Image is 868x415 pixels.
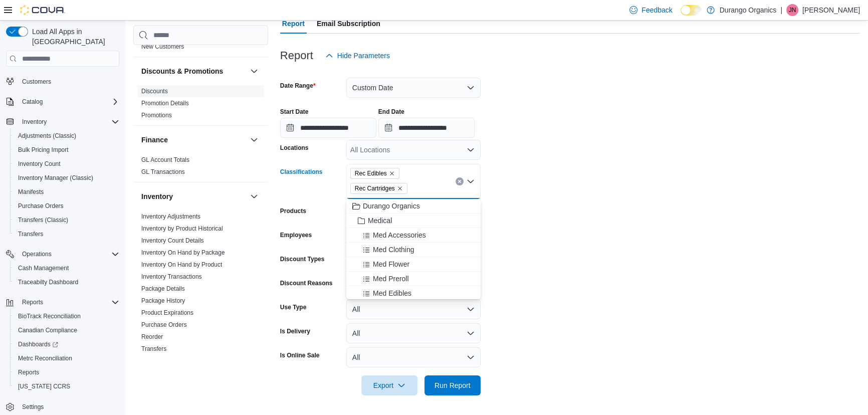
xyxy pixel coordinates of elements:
span: Cash Management [18,264,69,272]
label: Discount Reasons [280,279,333,287]
button: Bulk Pricing Import [10,143,123,157]
span: Inventory [18,116,119,128]
span: Medical [368,216,392,226]
span: Export [367,375,411,395]
a: Inventory Manager (Classic) [14,172,97,184]
button: Custom Date [346,78,481,98]
div: Jessica Neal [786,4,798,16]
span: Reports [22,298,43,306]
span: Transfers [14,228,119,240]
a: [US_STATE] CCRS [14,380,74,392]
a: Inventory Count [14,158,65,170]
a: GL Account Totals [141,156,189,163]
span: Reports [14,366,119,378]
span: Metrc Reconciliation [14,352,119,364]
input: Press the down key to open a popover containing a calendar. [280,118,376,138]
button: All [346,299,481,319]
p: Durango Organics [720,4,777,16]
p: [PERSON_NAME] [802,4,860,16]
button: Finance [248,134,260,146]
button: Discounts & Promotions [141,66,246,76]
a: Promotions [141,112,172,119]
span: Med Accessories [373,230,426,240]
span: Manifests [14,186,119,198]
span: Durango Organics [363,201,420,211]
span: Inventory On Hand by Product [141,261,222,269]
span: Inventory Manager (Classic) [18,174,93,182]
h3: Discounts & Promotions [141,66,223,76]
span: Package Details [141,285,185,293]
button: Reports [10,365,123,379]
button: Finance [141,135,246,145]
span: Discounts [141,87,168,95]
a: Dashboards [10,337,123,351]
span: Canadian Compliance [14,324,119,336]
label: Discount Types [280,255,324,263]
span: Canadian Compliance [18,326,77,334]
button: Inventory Count [10,157,123,171]
button: Operations [18,248,56,260]
span: Rec Edibles [355,168,387,178]
button: Med Accessories [346,228,481,243]
span: Settings [22,403,44,411]
span: Operations [18,248,119,260]
a: Transfers (Classic) [14,214,72,226]
span: GL Transactions [141,168,185,176]
button: Export [361,375,417,395]
label: Use Type [280,303,306,311]
span: Inventory Transactions [141,273,202,281]
span: Bulk Pricing Import [14,144,119,156]
a: New Customers [141,43,184,50]
span: Operations [22,250,52,258]
a: Dashboards [14,338,62,350]
span: Package History [141,297,185,305]
span: Dashboards [14,338,119,350]
span: Hide Parameters [337,51,390,61]
button: Adjustments (Classic) [10,129,123,143]
span: Purchase Orders [18,202,64,210]
button: Hide Parameters [321,46,394,66]
a: Cash Management [14,262,73,274]
button: Traceabilty Dashboard [10,275,123,289]
span: Bulk Pricing Import [18,146,69,154]
span: Customers [18,75,119,88]
span: Feedback [641,5,672,15]
button: Close list of options [467,177,475,185]
h3: Inventory [141,191,173,201]
button: Remove Rec Cartridges from selection in this group [397,185,403,191]
span: Dashboards [18,340,58,348]
span: Promotion Details [141,99,189,107]
a: Discounts [141,88,168,95]
span: Catalog [22,98,43,106]
a: Manifests [14,186,48,198]
span: New Customers [141,43,184,51]
a: Adjustments (Classic) [14,130,80,142]
span: Rec Cartridges [350,183,407,194]
button: BioTrack Reconciliation [10,309,123,323]
button: Durango Organics [346,199,481,214]
img: Cova [20,5,65,15]
span: Email Subscription [317,14,380,34]
a: Package Details [141,285,185,292]
input: Press the down key to open a popover containing a calendar. [378,118,475,138]
span: BioTrack Reconciliation [14,310,119,322]
a: BioTrack Reconciliation [14,310,85,322]
span: Report [282,14,305,34]
span: Rec Edibles [350,168,399,179]
span: Med Flower [373,259,409,269]
label: Classifications [280,168,323,176]
span: Cash Management [14,262,119,274]
span: Inventory Count [18,160,61,168]
a: Bulk Pricing Import [14,144,73,156]
span: Customers [22,78,51,86]
span: Inventory Manager (Classic) [14,172,119,184]
button: Med Preroll [346,272,481,286]
button: Operations [2,247,123,261]
a: Inventory On Hand by Product [141,261,222,268]
span: JN [789,4,796,16]
div: Discounts & Promotions [133,85,268,125]
button: Discounts & Promotions [248,65,260,77]
a: Transfers [14,228,47,240]
label: Start Date [280,108,309,116]
h3: Finance [141,135,168,145]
